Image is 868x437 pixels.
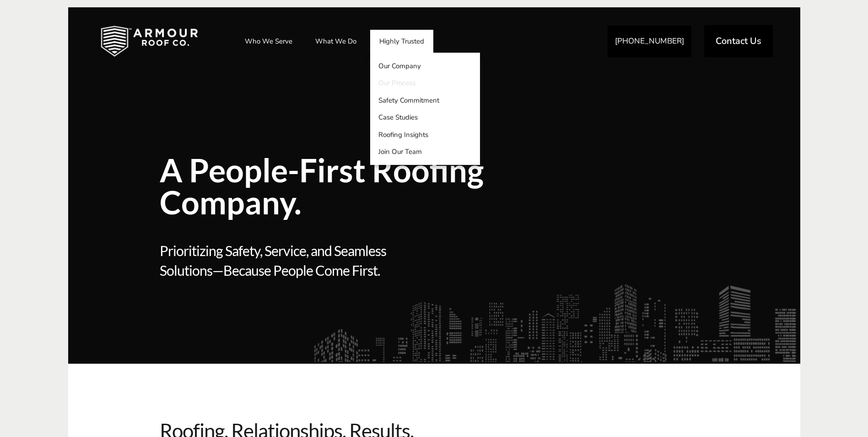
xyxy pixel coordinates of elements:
[86,18,212,64] img: Industrial and Commercial Roofing Company | Armour Roof Co.
[370,126,480,143] a: Roofing Insights
[370,109,480,126] a: Case Studies
[306,30,366,53] a: What We Do
[716,37,761,46] span: Contact Us
[236,30,302,53] a: Who We Serve
[608,26,691,57] a: [PHONE_NUMBER]
[370,57,480,75] a: Our Company
[370,92,480,109] a: Safety Commitment
[370,30,433,53] a: Highly Trusted
[370,75,480,92] a: Our Process
[160,241,431,327] span: Prioritizing Safety, Service, and Seamless Solutions—Because People Come First.
[370,143,480,161] a: Join Our Team
[704,25,773,57] a: Contact Us
[160,154,567,218] span: A People-First Roofing Company.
